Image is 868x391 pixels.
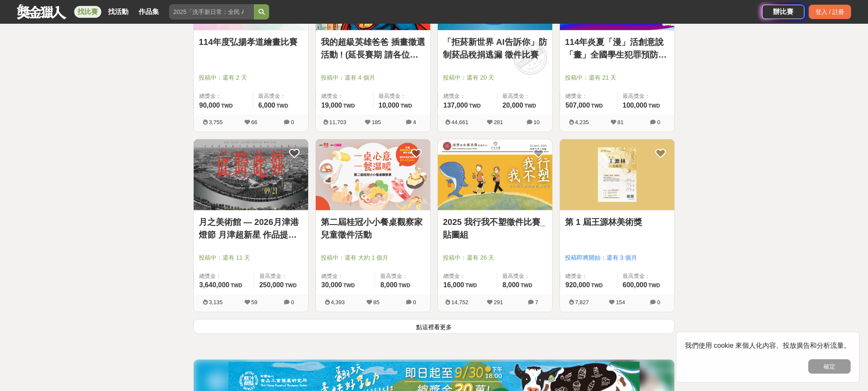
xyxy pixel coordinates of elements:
[465,283,477,288] span: TWD
[258,92,303,100] span: 最高獎金：
[135,6,162,18] a: 作品集
[591,103,603,109] span: TWD
[502,102,523,109] span: 20,000
[534,119,540,125] span: 10
[209,119,223,125] span: 3,755
[199,102,220,109] span: 90,000
[591,283,603,288] span: TWD
[648,283,660,288] span: TWD
[221,103,233,109] span: TWD
[575,119,589,125] span: 4,235
[199,92,248,100] span: 總獎金：
[565,73,669,82] span: 投稿中：還有 21 天
[199,272,249,280] span: 總獎金：
[438,139,552,211] a: Cover Image
[199,281,229,288] span: 3,640,000
[169,4,254,19] input: 2025「洗手新日常：全民 ALL IN」洗手歌全台徵選
[560,139,674,211] a: Cover Image
[413,299,416,305] span: 0
[277,103,288,109] span: TWD
[259,272,303,280] span: 最高獎金：
[575,299,589,305] span: 7,827
[451,119,468,125] span: 44,661
[502,92,547,100] span: 最高獎金：
[565,281,590,288] span: 920,000
[502,272,547,280] span: 最高獎金：
[291,119,294,125] span: 0
[372,119,381,125] span: 185
[443,102,468,109] span: 137,000
[565,92,612,100] span: 總獎金：
[321,36,425,61] a: 我的超級英雄爸爸 插畫徵選活動 ! (延長賽期 請各位踴躍參與)
[565,253,669,262] span: 投稿即將開始：還有 3 個月
[343,103,355,109] span: TWD
[808,359,851,374] button: 確定
[258,102,275,109] span: 6,000
[199,216,303,241] a: 月之美術館 — 2026月津港燈節 月津超新星 作品提案徵選計畫 〈OPEN CALL〉
[443,73,547,82] span: 投稿中：還有 20 天
[373,299,379,305] span: 85
[443,92,492,100] span: 總獎金：
[401,103,412,109] span: TWD
[565,102,590,109] span: 507,000
[378,92,425,100] span: 最高獎金：
[535,299,538,305] span: 7
[565,272,612,280] span: 總獎金：
[623,272,669,280] span: 最高獎金：
[199,36,303,48] a: 114年度弘揚孝道繪畫比賽
[399,283,410,288] span: TWD
[285,283,297,288] span: TWD
[648,103,660,109] span: TWD
[616,299,625,305] span: 154
[343,283,355,288] span: TWD
[209,299,223,305] span: 3,135
[331,299,345,305] span: 4,393
[560,139,674,210] img: Cover Image
[74,6,101,18] a: 找比賽
[443,253,547,262] span: 投稿中：還有 26 天
[199,73,303,82] span: 投稿中：還有 2 天
[321,73,425,82] span: 投稿中：還有 4 個月
[199,253,303,262] span: 投稿中：還有 11 天
[623,281,647,288] span: 600,000
[231,283,242,288] span: TWD
[521,283,532,288] span: TWD
[380,272,425,280] span: 最高獎金：
[809,5,851,19] div: 登入 / 註冊
[438,139,552,210] img: Cover Image
[524,103,536,109] span: TWD
[657,299,660,305] span: 0
[380,281,397,288] span: 8,000
[194,139,308,211] a: Cover Image
[105,6,132,18] a: 找活動
[762,5,804,19] a: 辦比賽
[657,119,660,125] span: 0
[251,299,257,305] span: 59
[685,342,851,349] span: 我們使用 cookie 來個人化內容、投放廣告和分析流量。
[443,36,547,61] a: 「拒菸新世界 AI告訴你」防制菸品稅捐逃漏 徵件比賽
[321,253,425,262] span: 投稿中：還有 大約 1 個月
[321,92,368,100] span: 總獎金：
[623,102,647,109] span: 100,000
[316,139,430,210] img: Cover Image
[618,119,623,125] span: 81
[321,281,342,288] span: 30,000
[494,299,503,305] span: 291
[451,299,468,305] span: 14,752
[316,139,430,211] a: Cover Image
[443,272,492,280] span: 總獎金：
[251,119,257,125] span: 66
[321,272,370,280] span: 總獎金：
[502,281,519,288] span: 8,000
[494,119,503,125] span: 281
[329,119,346,125] span: 11,703
[413,119,416,125] span: 4
[321,102,342,109] span: 19,000
[565,216,669,228] a: 第 1 屆王源林美術獎
[193,319,675,334] button: 點這裡看更多
[291,299,294,305] span: 0
[623,92,669,100] span: 最高獎金：
[321,216,425,241] a: 第二屆桂冠小小餐桌觀察家兒童徵件活動
[443,281,464,288] span: 16,000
